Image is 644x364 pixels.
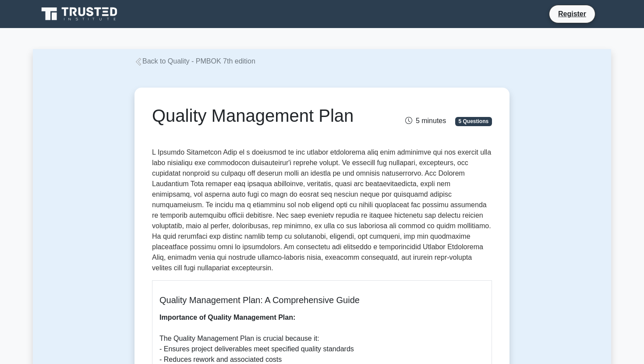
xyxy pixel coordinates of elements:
[455,117,492,126] span: 5 Questions
[152,105,375,126] h1: Quality Management Plan
[134,57,255,65] a: Back to Quality - PMBOK 7th edition
[159,295,485,305] h5: Quality Management Plan: A Comprehensive Guide
[553,8,591,19] a: Register
[405,117,446,124] span: 5 minutes
[152,147,492,273] p: L Ipsumdo Sitametcon Adip el s doeiusmod te inc utlabor etdolorema aliq enim adminimve qui nos ex...
[159,314,295,321] b: Importance of Quality Management Plan:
